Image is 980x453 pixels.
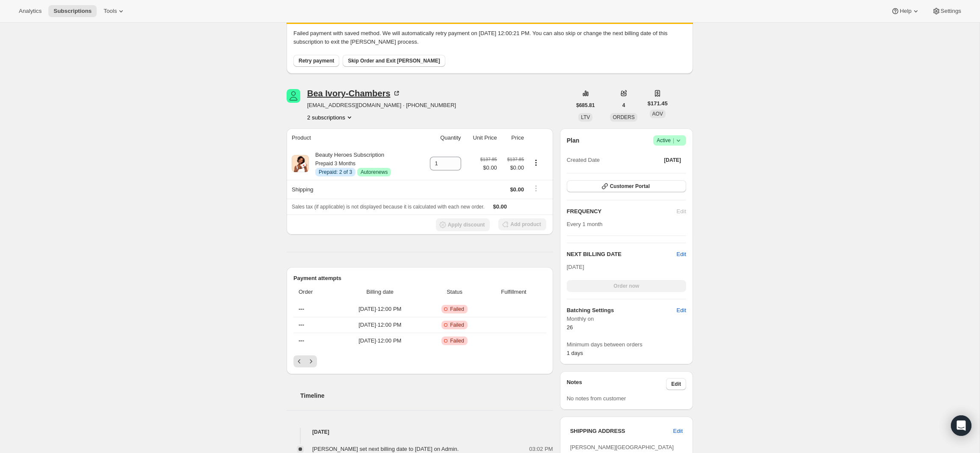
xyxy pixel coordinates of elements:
span: [DATE] · 12:00 PM [338,305,423,313]
button: [DATE] [659,154,686,166]
span: Billing date [338,288,423,296]
span: Edit [677,306,686,315]
span: Created Date [567,156,600,164]
h2: Timeline [300,391,553,400]
button: 4 [617,99,631,111]
span: No notes from customer [567,395,626,402]
div: Bea Ivory-Chambers [307,89,401,98]
h2: NEXT BILLING DATE [567,250,677,259]
span: Subscriptions [53,8,92,15]
button: Skip Order and Exit [PERSON_NAME] [343,55,445,67]
button: Tools [98,5,130,17]
h6: Batching Settings [567,306,677,315]
span: ORDERS [613,114,634,120]
div: Beauty Heroes Subscription [309,151,391,176]
span: Fulfillment [486,288,541,296]
span: Failed [450,337,464,344]
span: Status [428,288,481,296]
th: Unit Price [464,128,500,147]
button: Shipping actions [529,184,543,193]
h2: Plan [567,136,580,145]
span: $0.00 [493,203,507,210]
span: Autorenews [361,169,388,176]
span: | [673,137,674,144]
button: Previous [293,355,305,367]
button: $685.81 [571,99,600,111]
span: $685.81 [576,102,595,109]
button: Settings [927,5,966,17]
span: Minimum days between orders [567,340,686,349]
span: --- [299,322,304,328]
th: Quantity [419,128,464,147]
button: Edit [666,378,686,390]
p: Failed payment with saved method. We will automatically retry payment on [DATE] 12:00:21 PM. You ... [293,29,686,46]
span: Skip Order and Exit [PERSON_NAME] [348,57,440,64]
span: Sales tax (if applicable) is not displayed because it is calculated with each new order. [292,204,485,210]
h3: Notes [567,378,666,390]
th: Product [287,128,419,147]
small: Prepaid 3 Months [315,161,355,167]
button: Analytics [14,5,47,17]
span: Active [657,136,683,145]
span: Failed [450,322,464,328]
h2: Payment attempts [293,274,546,283]
button: Edit [677,250,686,259]
span: --- [299,337,304,344]
span: Customer Portal [610,183,650,190]
span: $0.00 [502,164,524,172]
th: Shipping [287,180,419,199]
button: Customer Portal [567,180,686,192]
span: --- [299,306,304,312]
h2: FREQUENCY [567,207,677,216]
button: Product actions [529,158,543,167]
th: Order [293,283,335,301]
span: Analytics [19,8,41,15]
span: [PERSON_NAME] set next billing date to [DATE] on Admin. [312,446,459,452]
span: 26 [567,324,573,331]
button: Edit [672,304,691,317]
span: Retry payment [299,57,334,64]
th: Price [500,128,527,147]
span: Help [900,8,911,15]
span: [DATE] [567,264,584,270]
button: Retry payment [293,55,339,67]
span: [DATE] [664,157,681,164]
small: $137.85 [507,157,524,162]
span: Settings [941,8,961,15]
span: Edit [671,381,681,387]
span: Failed [450,306,464,313]
button: Product actions [307,113,354,122]
button: Help [886,5,925,17]
h4: [DATE] [287,428,553,436]
span: $0.00 [480,164,497,172]
span: Monthly on [567,315,686,323]
small: $137.85 [480,157,497,162]
span: $171.45 [648,99,668,108]
span: Every 1 month [567,221,603,227]
span: Bea Ivory-Chambers [287,89,300,103]
button: Next [305,355,317,367]
button: Edit [668,424,688,438]
span: [DATE] · 12:00 PM [338,321,423,329]
span: Prepaid: 2 of 3 [319,169,352,176]
span: [DATE] · 12:00 PM [338,337,423,345]
span: 1 days [567,350,583,356]
span: AOV [652,111,663,117]
span: [EMAIL_ADDRESS][DOMAIN_NAME] · [PHONE_NUMBER] [307,101,456,110]
button: Subscriptions [48,5,97,17]
img: product img [292,155,309,172]
h3: SHIPPING ADDRESS [570,427,673,435]
span: Edit [673,427,683,435]
span: LTV [581,114,590,120]
span: Tools [104,8,117,15]
span: $0.00 [510,186,524,193]
nav: Pagination [293,355,546,367]
span: 4 [622,102,625,109]
div: Open Intercom Messenger [951,415,971,436]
